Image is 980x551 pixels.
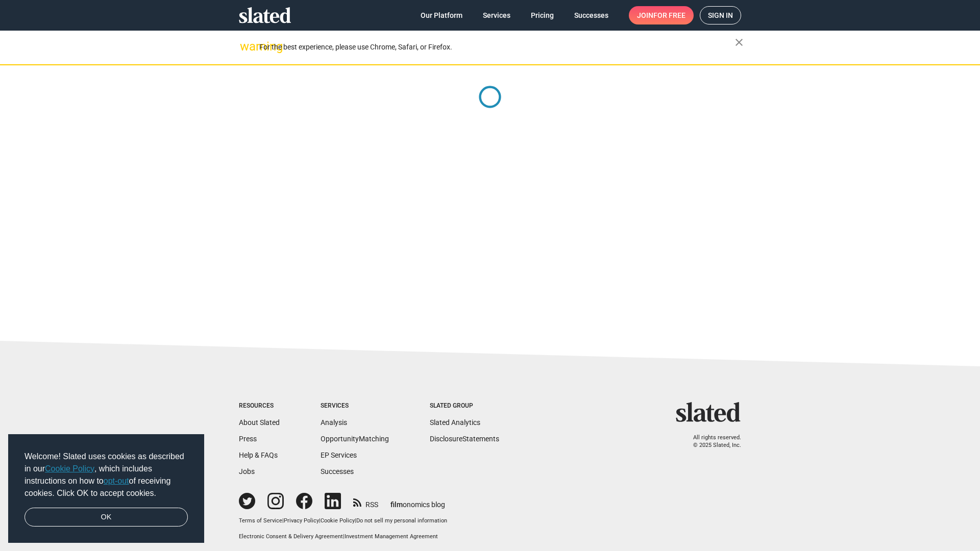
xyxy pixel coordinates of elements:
[355,517,356,524] span: |
[321,418,347,427] a: Analysis
[531,6,554,24] span: Pricing
[700,6,741,24] a: Sign in
[574,6,608,24] span: Successes
[321,467,354,475] a: Successes
[239,451,278,459] a: Help & FAQs
[412,6,471,24] a: Our Platform
[24,450,188,499] span: Welcome! Slated uses cookies as described in our , which includes instructions on how to of recei...
[239,402,280,410] div: Resources
[653,6,685,24] span: for free
[24,508,188,527] a: dismiss cookie message
[321,435,389,443] a: OpportunityMatching
[430,435,499,443] a: DisclosureStatements
[483,6,510,24] span: Services
[475,6,519,24] a: Services
[319,517,321,524] span: |
[430,402,499,410] div: Slated Group
[321,517,355,524] a: Cookie Policy
[353,494,378,510] a: RSS
[321,451,357,459] a: EP Services
[637,6,685,24] span: Join
[282,517,284,524] span: |
[8,434,204,543] div: cookieconsent
[259,40,735,54] div: For the best experience, please use Chrome, Safari, or Firefox.
[682,434,741,449] p: All rights reserved. © 2025 Slated, Inc.
[733,36,745,48] mat-icon: close
[240,40,252,53] mat-icon: warning
[566,6,617,24] a: Successes
[284,517,319,524] a: Privacy Policy
[390,500,403,509] span: film
[345,533,438,540] a: Investment Management Agreement
[708,7,733,24] span: Sign in
[430,418,480,427] a: Slated Analytics
[343,533,345,540] span: |
[239,418,280,427] a: About Slated
[321,402,389,410] div: Services
[421,6,462,24] span: Our Platform
[104,477,129,485] a: opt-out
[390,492,445,510] a: filmonomics blog
[239,517,282,524] a: Terms of Service
[629,6,694,24] a: Joinfor free
[356,517,447,525] button: Do not sell my personal information
[523,6,562,24] a: Pricing
[239,435,257,443] a: Press
[239,533,343,540] a: Electronic Consent & Delivery Agreement
[45,464,94,473] a: Cookie Policy
[239,467,255,475] a: Jobs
